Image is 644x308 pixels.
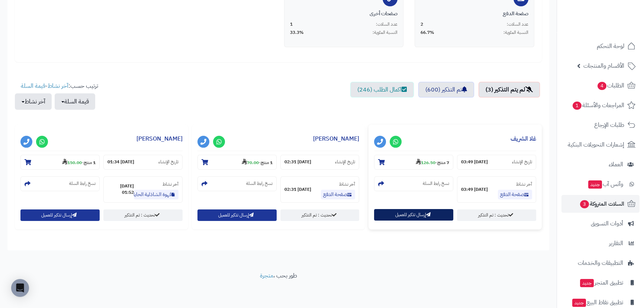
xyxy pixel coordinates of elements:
small: - [416,158,449,166]
a: المراجعات والأسئلة1 [561,96,640,114]
a: صفحة الدفع [498,190,532,199]
strong: [DATE] 01:34 [107,159,134,165]
section: 7 منتج-126.50 [374,155,453,170]
strong: 7 منتج [437,159,449,166]
small: آخر نشاط [516,181,532,187]
span: لوحة التحكم [597,41,624,51]
strong: 126.50 [416,159,435,166]
span: جديد [580,279,594,287]
a: السلات المتروكة3 [561,195,640,213]
a: [PERSON_NAME] [313,134,359,143]
section: 1 منتج-70.00 [197,155,277,170]
span: طلبات الإرجاع [594,120,624,130]
strong: [DATE] 02:31 [284,159,311,165]
span: عدد السلات: [376,21,397,28]
span: التطبيقات والخدمات [578,258,623,268]
section: نسخ رابط السلة [197,176,277,191]
span: التقارير [609,238,623,248]
button: آخر نشاط [15,93,52,110]
span: النسبة المئوية: [503,29,528,36]
a: لم يتم التذكير (3) [479,82,540,97]
small: نسخ رابط السلة [423,180,449,187]
img: logo-2.png [593,19,637,34]
span: 3 [580,200,589,208]
button: إرسال تذكير للعميل [20,209,100,221]
a: قيمة السلة [21,81,45,90]
strong: [DATE] 02:31 [284,186,311,193]
small: نسخ رابط السلة [246,180,273,187]
section: نسخ رابط السلة [20,176,100,191]
span: المراجعات والأسئلة [572,100,624,110]
a: وآتس آبجديد [561,175,640,193]
small: آخر نشاط [162,181,178,187]
span: تطبيق نقاط البيع [571,297,623,308]
section: نسخ رابط السلة [374,176,453,191]
div: صفحات أخرى [290,10,398,17]
button: إرسال تذكير للعميل [197,209,277,221]
small: تاريخ الإنشاء [335,159,355,165]
span: 2 [421,21,423,28]
span: إشعارات التحويلات البنكية [568,139,624,150]
a: تحديث : تم التذكير [457,209,536,221]
small: تاريخ الإنشاء [158,159,178,165]
span: 66.7% [421,29,434,36]
span: 33.3% [290,29,304,36]
button: قيمة السلة [55,93,95,110]
div: Open Intercom Messenger [11,279,29,297]
small: - [62,158,96,166]
a: صفحة الدفع [321,190,355,199]
a: تحديث : تم التذكير [280,209,360,221]
strong: 1 منتج [261,159,273,166]
strong: [DATE] 01:52 [107,183,134,196]
a: قهوة الشاذلية الحايلية بالهيل والعويدي [134,190,178,199]
a: التطبيقات والخدمات [561,254,640,272]
small: - [242,158,273,166]
a: طلبات الإرجاع [561,116,640,134]
a: آخر نشاط [48,81,68,90]
a: تطبيق المتجرجديد [561,274,640,292]
a: التقارير [561,234,640,252]
span: وآتس آب [587,179,623,189]
a: لوحة التحكم [561,37,640,55]
a: تم التذكير (600) [418,82,474,97]
a: إشعارات التحويلات البنكية [561,136,640,154]
span: النسبة المئوية: [373,29,397,36]
span: الطلبات [597,80,624,91]
a: الطلبات4 [561,77,640,94]
small: آخر نشاط [339,181,355,187]
small: نسخ رابط السلة [69,180,96,187]
section: 1 منتج-150.00 [20,155,100,170]
span: جديد [588,180,602,189]
span: 1 [573,102,582,110]
a: أدوات التسويق [561,215,640,232]
strong: [DATE] 03:49 [461,159,488,165]
strong: 150.00 [62,159,82,166]
button: إرسال تذكير للعميل [374,209,453,221]
span: 4 [598,82,606,90]
a: العملاء [561,155,640,173]
span: عدد السلات: [507,21,528,28]
strong: [DATE] 03:49 [461,186,488,193]
strong: 1 منتج [84,159,96,166]
span: 1 [290,21,293,28]
strong: 70.00 [242,159,259,166]
ul: ترتيب حسب: - [15,82,98,110]
a: اكمال الطلب (246) [350,82,414,97]
span: جديد [572,299,586,307]
a: متجرة [260,271,273,280]
a: [PERSON_NAME] [136,134,183,143]
span: تطبيق المتجر [579,277,623,288]
a: تحديث : تم التذكير [103,209,183,221]
div: صفحة الدفع [421,10,528,17]
span: العملاء [609,159,623,170]
span: الأقسام والمنتجات [583,61,624,71]
span: السلات المتروكة [579,199,624,209]
span: أدوات التسويق [591,218,623,229]
a: غلا الشريف [511,134,536,143]
small: تاريخ الإنشاء [512,159,532,165]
